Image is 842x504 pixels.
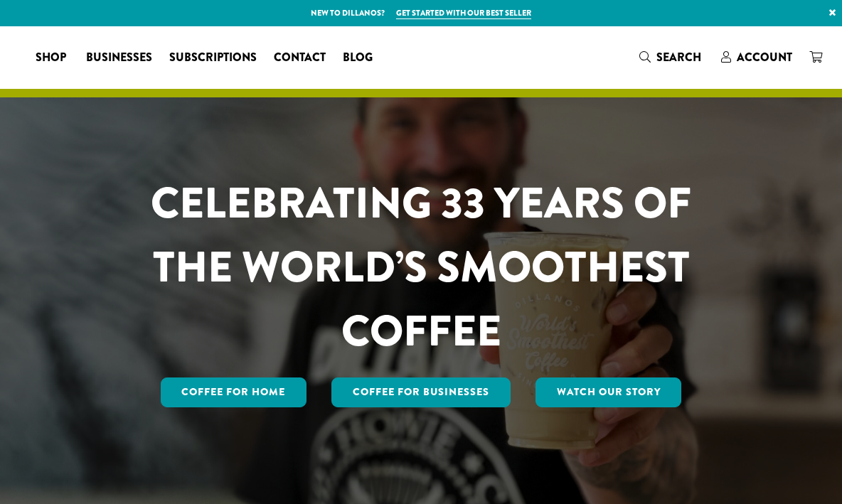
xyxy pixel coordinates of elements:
[631,45,713,69] a: Search
[535,377,682,407] a: Watch Our Story
[161,377,307,407] a: Coffee for Home
[27,46,78,69] a: Shop
[396,7,531,19] a: Get started with our best seller
[274,49,326,67] span: Contact
[343,49,373,67] span: Blog
[656,49,701,65] span: Search
[86,49,152,67] span: Businesses
[36,49,66,67] span: Shop
[737,49,792,65] span: Account
[113,171,729,363] h1: CELEBRATING 33 YEARS OF THE WORLD’S SMOOTHEST COFFEE
[169,49,257,67] span: Subscriptions
[331,377,511,407] a: Coffee For Businesses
